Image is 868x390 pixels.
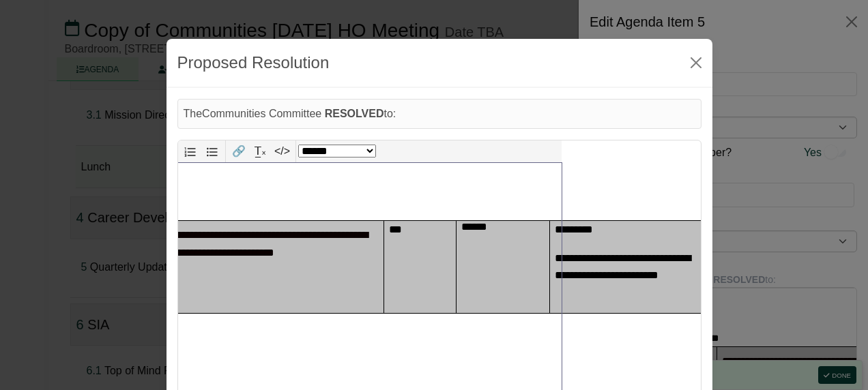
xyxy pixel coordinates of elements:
[272,140,293,162] button: </>
[685,52,707,74] button: Close
[325,108,384,119] b: RESOLVED
[177,50,330,76] div: Proposed Resolution
[250,140,272,162] button: T̲ₓ
[228,140,250,162] button: 🔗
[177,99,701,129] div: The Communities Committee to:
[179,140,201,162] button: Numbered list
[201,140,223,162] button: Bullet list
